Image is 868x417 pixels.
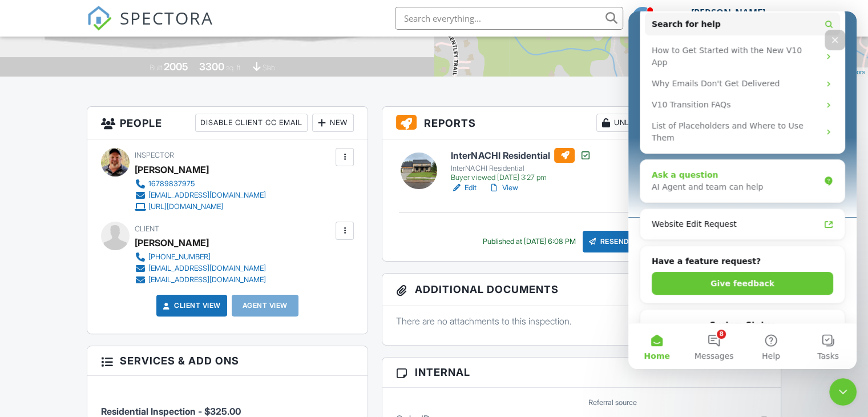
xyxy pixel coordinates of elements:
div: InterNACHI Residential [451,164,591,173]
input: Search everything... [395,7,623,30]
div: Resend Email/Text [583,231,681,252]
a: View [488,182,518,194]
iframe: Intercom live chat [829,378,857,406]
div: Unlocked [596,114,661,132]
a: [EMAIL_ADDRESS][DOMAIN_NAME] [135,263,266,274]
span: Client [135,224,159,233]
a: 16789837975 [135,178,266,190]
label: Referral source [588,398,637,408]
h6: InterNACHI Residential [451,148,591,163]
div: 16789837975 [148,179,195,189]
a: SPECTORA [87,15,213,39]
a: [PHONE_NUMBER] [135,251,266,263]
img: The Best Home Inspection Software - Spectora [87,6,112,31]
h3: People [87,107,368,139]
div: [PHONE_NUMBER] [148,252,211,262]
a: [URL][DOMAIN_NAME] [135,201,266,212]
div: [PERSON_NAME] [135,161,209,178]
div: New [312,114,354,132]
span: Built [150,63,162,72]
span: Inspector [135,151,174,159]
a: Client View [160,300,221,311]
h3: Internal [382,358,781,387]
iframe: Intercom live chat [628,11,857,369]
span: sq. ft. [226,63,242,72]
div: [PERSON_NAME] [135,234,209,251]
div: Published at [DATE] 6:08 PM [483,237,576,246]
div: [EMAIL_ADDRESS][DOMAIN_NAME] [148,191,266,200]
div: 3300 [199,61,224,73]
h3: Services & Add ons [87,346,368,376]
div: 2005 [164,61,188,73]
a: [EMAIL_ADDRESS][DOMAIN_NAME] [135,190,266,201]
div: Disable Client CC Email [195,114,308,132]
div: [EMAIL_ADDRESS][DOMAIN_NAME] [148,264,266,273]
a: InterNACHI Residential InterNACHI Residential Buyer viewed [DATE] 3:27 pm [451,148,591,182]
div: [URL][DOMAIN_NAME] [148,202,223,211]
div: [EMAIL_ADDRESS][DOMAIN_NAME] [148,275,266,284]
div: Buyer viewed [DATE] 3:27 pm [451,173,591,182]
div: [PERSON_NAME] [691,7,765,18]
a: [EMAIL_ADDRESS][DOMAIN_NAME] [135,274,266,286]
span: Residential Inspection - $325.00 [101,406,241,417]
span: slab [263,63,275,72]
a: Edit [451,182,477,194]
p: There are no attachments to this inspection. [396,315,767,327]
h3: Additional Documents [382,274,781,306]
span: SPECTORA [120,6,213,30]
h3: Reports [382,107,781,139]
